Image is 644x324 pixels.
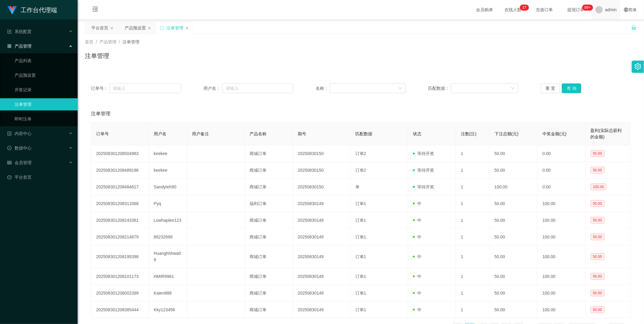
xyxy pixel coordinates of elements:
[7,131,32,136] span: 内容中心
[565,8,588,12] span: 提现订单
[355,184,360,189] span: 单
[7,44,32,49] span: 产品管理
[293,212,351,229] td: 20250830149
[456,229,490,245] td: 1
[456,162,490,179] td: 1
[591,167,605,174] span: 50.00
[355,201,366,206] span: 订单1
[490,162,538,179] td: 50.00
[7,44,12,48] i: 图标: appstore-o
[293,245,351,268] td: 20250830149
[149,268,187,285] td: HMIR9961
[624,8,628,12] i: 图标: global
[456,212,490,229] td: 1
[91,145,149,162] td: 202508301208504983
[538,268,585,285] td: 100.00
[591,290,605,296] span: 50.00
[15,55,73,67] a: 产品列表
[85,39,93,44] span: 首页
[245,302,293,318] td: 商城订单
[245,145,293,162] td: 商城订单
[490,302,538,318] td: 50.00
[293,145,351,162] td: 20250830150
[355,274,366,279] span: 订单1
[15,69,73,81] a: 产品预设置
[511,86,515,91] i: 图标: down
[355,151,366,156] span: 订单2
[562,83,581,93] button: 查 询
[91,212,149,229] td: 202508301208243381
[7,160,32,165] span: 会员管理
[398,86,402,91] i: 图标: down
[538,229,585,245] td: 100.00
[533,8,556,12] span: 充值订单
[456,302,490,318] td: 1
[149,212,187,229] td: Lowhaplee123
[456,145,490,162] td: 1
[456,179,490,195] td: 1
[7,171,73,183] a: 图标: dashboard平台首页
[166,22,183,34] div: 注单管理
[490,245,538,268] td: 50.00
[185,26,189,30] i: 图标: close
[154,131,166,136] span: 用户名
[413,218,421,223] span: 中
[149,245,187,268] td: Huanghhhwa09
[490,179,538,195] td: 100.00
[91,268,149,285] td: 202508301208101173
[538,195,585,212] td: 100.00
[490,229,538,245] td: 50.00
[538,302,585,318] td: 100.00
[119,39,120,44] span: /
[149,285,187,302] td: Kaien888
[495,131,518,136] span: 下注总额(元)
[245,195,293,212] td: 福利订单
[7,160,12,165] i: 图标: table
[456,285,490,302] td: 1
[538,162,585,179] td: 0.00
[149,162,187,179] td: keekee
[7,146,32,150] span: 数据中心
[501,8,525,12] span: 在线人数
[413,307,421,312] span: 中
[413,151,434,156] span: 等待开奖
[245,212,293,229] td: 商城订单
[91,22,108,34] div: 平台首页
[538,212,585,229] td: 100.00
[122,39,139,44] span: 注单管理
[7,29,32,34] span: 系统配置
[355,218,366,223] span: 订单1
[15,84,73,96] a: 开奖记录
[110,26,114,30] i: 图标: close
[582,5,593,11] sup: 1018
[245,179,293,195] td: 商城订单
[490,285,538,302] td: 50.00
[591,217,605,224] span: 50.00
[149,229,187,245] td: 88232699
[91,179,149,195] td: 202508301208484617
[542,131,566,136] span: 中奖金额(元)
[149,302,187,318] td: Kky123456
[541,83,560,93] button: 重 置
[456,195,490,212] td: 1
[490,268,538,285] td: 50.00
[413,201,421,206] span: 中
[203,85,222,92] span: 用户名：
[490,145,538,162] td: 50.00
[148,26,151,30] i: 图标: close
[355,168,366,173] span: 订单2
[298,131,306,136] span: 期号
[522,5,525,11] p: 3
[99,39,116,44] span: 产品管理
[149,195,187,212] td: Pyq
[245,245,293,268] td: 商城订单
[293,179,351,195] td: 20250830150
[7,7,57,12] a: 工作台代理端
[591,128,622,139] span: 盈利(实际总获利的金额)
[21,0,57,20] h1: 工作台代理端
[413,131,421,136] span: 状态
[245,162,293,179] td: 商城订单
[293,285,351,302] td: 20250830149
[15,113,73,125] a: 即时注单
[538,285,585,302] td: 100.00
